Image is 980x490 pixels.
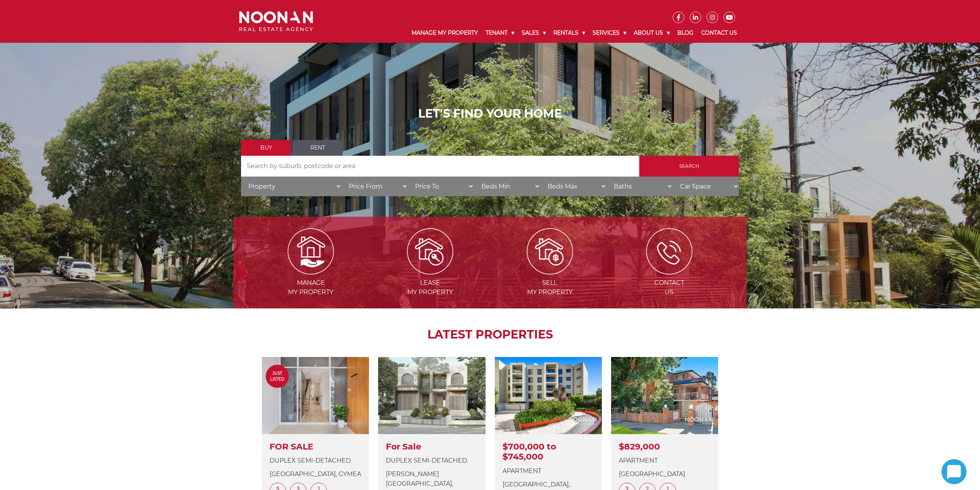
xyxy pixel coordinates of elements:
a: About Us [630,23,673,43]
input: Search [639,156,739,177]
img: ICONS [646,228,692,274]
a: Manage My Property [408,23,482,43]
a: ContactUs [610,247,728,296]
a: Contact Us [697,23,741,43]
span: Sell my Property [491,278,609,297]
span: Just Listed [266,370,289,382]
a: Managemy Property [252,247,370,296]
img: Sell my property [527,228,573,274]
a: Leasemy Property [371,247,489,296]
a: Services [589,23,630,43]
a: Blog [673,23,697,43]
input: Search by suburb, postcode or area [241,156,639,177]
a: Buy [241,140,291,156]
h2: LATEST PROPERTIES [253,328,727,342]
a: Tenant [482,23,518,43]
img: Lease my property [407,228,453,274]
a: Rentals [549,23,589,43]
img: Manage my Property [288,228,334,274]
a: Rent [293,140,343,156]
h1: LET'S FIND YOUR HOME [241,107,739,121]
span: Contact Us [610,278,728,297]
img: Noonan Real Estate Agency [239,11,313,32]
span: Lease my Property [371,278,489,297]
a: Sellmy Property [491,247,609,296]
span: Manage my Property [252,278,370,297]
a: Sales [518,23,549,43]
